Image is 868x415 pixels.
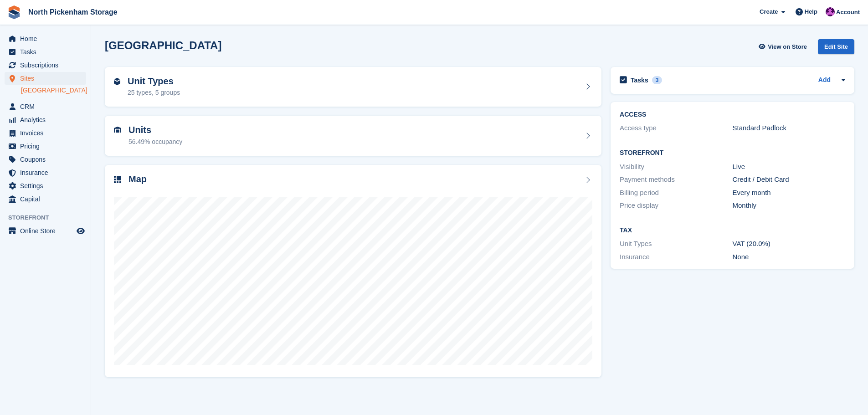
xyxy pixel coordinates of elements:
[5,59,86,72] a: menu
[8,213,91,222] span: Storefront
[733,200,845,211] div: Monthly
[631,76,648,84] h2: Tasks
[733,162,845,172] div: Live
[105,39,221,51] h2: [GEOGRAPHIC_DATA]
[5,225,86,237] a: menu
[620,111,845,118] h2: ACCESS
[105,165,601,378] a: Map
[20,100,75,113] span: CRM
[114,78,120,85] img: unit-type-icn-2b2737a686de81e16bb02015468b77c625bbabd49415b5ef34ead5e3b44a266d.svg
[5,127,86,139] a: menu
[5,113,86,126] a: menu
[20,46,75,58] span: Tasks
[733,239,845,249] div: VAT (20.0%)
[20,127,75,139] span: Invoices
[620,123,732,133] div: Access type
[20,32,75,45] span: Home
[5,100,86,113] a: menu
[114,127,121,133] img: unit-icn-7be61d7bf1b0ce9d3e12c5938cc71ed9869f7b940bace4675aadf7bd6d80202e.svg
[818,75,831,86] a: Add
[620,252,732,262] div: Insurance
[826,7,835,16] img: James Gulliver
[128,88,180,97] div: 25 types, 5 groups
[768,42,807,51] span: View on Store
[620,188,732,198] div: Billing period
[652,76,663,84] div: 3
[818,39,854,58] a: Edit Site
[620,149,845,157] h2: Storefront
[5,72,86,85] a: menu
[114,176,121,183] img: map-icn-33ee37083ee616e46c38cad1a60f524a97daa1e2b2c8c0bc3eb3415660979fc1.svg
[757,39,811,54] a: View on Store
[20,193,75,205] span: Capital
[20,153,75,166] span: Coupons
[5,32,86,45] a: menu
[733,252,845,262] div: None
[733,174,845,185] div: Credit / Debit Card
[5,193,86,205] a: menu
[5,46,86,58] a: menu
[20,113,75,126] span: Analytics
[760,7,778,16] span: Create
[128,174,147,184] h2: Map
[128,125,182,135] h2: Units
[733,123,845,133] div: Standard Padlock
[5,179,86,192] a: menu
[818,39,854,54] div: Edit Site
[105,67,601,107] a: Unit Types 25 types, 5 groups
[620,239,732,249] div: Unit Types
[5,140,86,153] a: menu
[7,5,21,19] img: stora-icon-8386f47178a22dfd0bd8f6a31ec36ba5ce8667c1dd55bd0f319d3a0aa187defe.svg
[620,200,732,211] div: Price display
[20,59,75,72] span: Subscriptions
[620,162,732,172] div: Visibility
[20,166,75,179] span: Insurance
[105,116,601,156] a: Units 56.49% occupancy
[128,76,180,87] h2: Unit Types
[25,5,121,20] a: North Pickenham Storage
[5,166,86,179] a: menu
[805,7,817,16] span: Help
[5,153,86,166] a: menu
[20,140,75,153] span: Pricing
[20,179,75,192] span: Settings
[75,225,86,236] a: Preview store
[733,188,845,198] div: Every month
[620,174,732,185] div: Payment methods
[128,137,182,147] div: 56.49% occupancy
[20,225,75,237] span: Online Store
[620,227,845,234] h2: Tax
[20,72,75,85] span: Sites
[836,8,860,17] span: Account
[21,86,86,95] a: [GEOGRAPHIC_DATA]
